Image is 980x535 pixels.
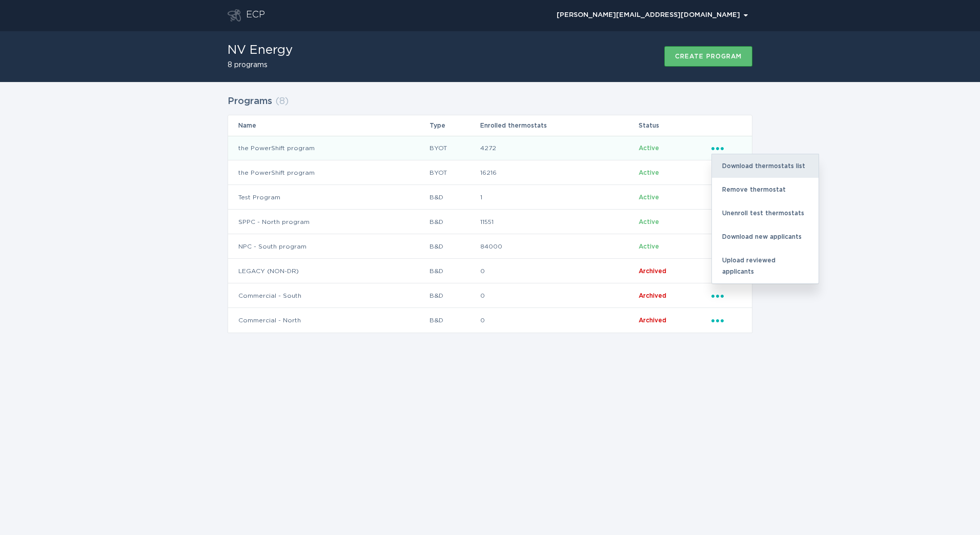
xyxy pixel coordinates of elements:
div: Upload reviewed applicants [712,249,819,283]
td: NPC - South program [228,234,429,259]
h2: Programs [228,92,272,111]
td: Commercial - South [228,283,429,308]
td: 0 [480,259,638,283]
td: BYOT [429,160,480,185]
tr: 1d15b189bb4841f7a0043e8dad5f5fb7 [228,185,752,210]
td: B&D [429,259,480,283]
span: Archived [639,317,666,323]
button: Open user account details [552,8,752,23]
div: Download thermostats list [712,154,819,178]
td: Test Program [228,185,429,210]
span: ( 8 ) [275,97,289,106]
button: Create program [664,46,752,67]
tr: a03e689f29a4448196f87c51a80861dc [228,210,752,234]
th: Status [638,115,711,136]
div: Popover menu [552,8,752,23]
span: Archived [639,268,666,274]
tr: 3caaf8c9363d40c086ae71ab552dadaa [228,234,752,259]
div: ECP [246,9,265,22]
td: 0 [480,308,638,333]
td: B&D [429,308,480,333]
td: 1 [480,185,638,210]
tr: 6ad4089a9ee14ed3b18f57c3ec8b7a15 [228,259,752,283]
span: Active [639,145,659,151]
div: [PERSON_NAME][EMAIL_ADDRESS][DOMAIN_NAME] [557,12,748,18]
td: the PowerShift program [228,136,429,160]
div: Download new applicants [712,225,819,249]
td: 84000 [480,234,638,259]
td: SPPC - North program [228,210,429,234]
span: Active [639,170,659,176]
span: Active [639,194,659,200]
tr: Table Headers [228,115,752,136]
div: Popover menu [711,290,742,301]
div: Unenroll test thermostats [712,201,819,225]
tr: 3428cbea457e408cb7b12efa83831df3 [228,160,752,185]
div: Remove thermostat [712,178,819,201]
div: Create program [675,53,742,59]
td: 11551 [480,210,638,234]
td: B&D [429,210,480,234]
td: 16216 [480,160,638,185]
td: Commercial - North [228,308,429,333]
th: Type [429,115,480,136]
div: Popover menu [711,315,742,326]
td: 4272 [480,136,638,160]
td: B&D [429,185,480,210]
td: the PowerShift program [228,160,429,185]
tr: 1fc7cf08bae64b7da2f142a386c1aedb [228,136,752,160]
td: B&D [429,234,480,259]
span: Active [639,219,659,225]
button: Go to dashboard [228,9,241,22]
th: Name [228,115,429,136]
td: 0 [480,283,638,308]
span: Active [639,243,659,250]
td: B&D [429,283,480,308]
h2: 8 programs [228,61,293,69]
tr: 5753eebfd0614e638d7531d13116ea0c [228,308,752,333]
h1: NV Energy [228,44,293,56]
th: Enrolled thermostats [480,115,638,136]
span: Archived [639,293,666,299]
td: LEGACY (NON-DR) [228,259,429,283]
tr: d4842dc55873476caf04843bf39dc303 [228,283,752,308]
td: BYOT [429,136,480,160]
